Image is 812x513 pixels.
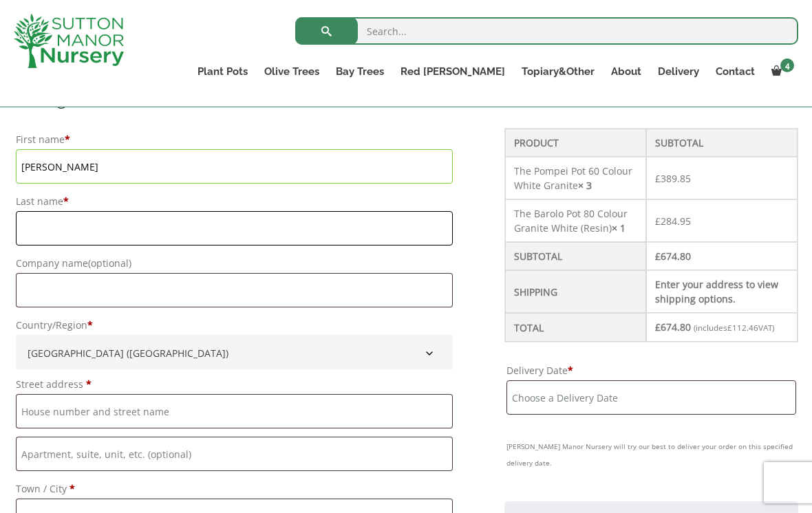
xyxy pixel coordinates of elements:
[646,129,798,157] th: Subtotal
[727,323,758,333] span: 112.46
[256,62,328,81] a: Olive Trees
[655,250,691,263] bdi: 674.80
[603,62,650,81] a: About
[14,14,124,68] img: logo
[16,437,453,471] input: Apartment, suite, unit, etc. (optional)
[646,270,798,313] td: Enter your address to view shipping options.
[16,375,453,394] label: Street address
[513,62,603,81] a: Topiary&Other
[655,320,691,334] bdi: 674.80
[328,62,392,81] a: Bay Trees
[707,62,763,81] a: Contact
[16,479,453,499] label: Town / City
[694,323,774,333] small: (includes VAT)
[189,62,256,81] a: Plant Pots
[16,130,453,149] label: First name
[16,394,453,428] input: House number and street name
[568,364,573,377] abbr: required
[612,221,626,234] strong: × 1
[578,179,592,192] strong: × 3
[655,172,661,185] span: £
[650,62,707,81] a: Delivery
[655,250,661,263] span: £
[505,157,647,199] td: The Pompei Pot 60 Colour White Granite
[506,380,797,415] input: Choose a Delivery Date
[780,58,794,72] span: 4
[505,129,647,157] th: Product
[505,199,647,242] td: The Barolo Pot 80 Colour Granite White (Resin)
[506,361,797,380] label: Delivery Date
[655,320,661,334] span: £
[655,215,661,228] span: £
[88,256,131,270] span: (optional)
[655,172,691,185] bdi: 389.85
[763,62,798,81] a: 4
[727,323,732,333] span: £
[505,313,647,342] th: Total
[16,335,453,369] span: Country/Region
[655,215,691,228] bdi: 284.95
[392,62,513,81] a: Red [PERSON_NAME]
[505,270,647,313] th: Shipping
[506,438,797,471] small: [PERSON_NAME] Manor Nursery will try our best to deliver your order on this specified delivery date.
[23,342,446,364] span: United Kingdom (UK)
[505,242,647,270] th: Subtotal
[16,316,453,335] label: Country/Region
[295,17,798,45] input: Search...
[16,254,453,273] label: Company name
[16,192,453,211] label: Last name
